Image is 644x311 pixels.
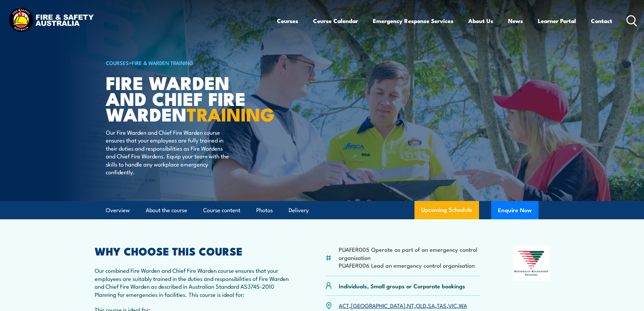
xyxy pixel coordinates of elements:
a: About the course [146,201,187,219]
h1: Fire Warden and Chief Fire Warden [106,74,273,122]
a: NT [407,301,414,309]
a: Emergency Response Services [373,12,453,30]
a: Learner Portal [538,12,576,30]
p: Our combined Fire Warden and Chief Fire Warden course ensures that your employees are suitably tr... [95,266,292,298]
strong: TRAINING [187,99,275,128]
a: QLD [416,301,426,309]
li: PUAFER005 Operate as part of an emergency control organisation [339,245,480,261]
a: Contact [591,12,612,30]
a: Overview [106,201,130,219]
h2: WHY CHOOSE THIS COURSE [95,246,292,256]
a: SA [428,301,435,309]
p: Our Fire Warden and Chief Fire Warden course ensures that your employees are fully trained in the... [106,128,229,176]
li: PUAFER006 Lead an emergency control organisation [339,261,480,269]
h6: > [106,59,273,67]
a: Courses [277,12,298,30]
a: [GEOGRAPHIC_DATA] [351,301,405,309]
button: Enquire Now [491,201,539,219]
a: Course content [203,201,240,219]
a: News [508,12,523,30]
a: Upcoming Schedule [414,201,479,219]
a: Fire & Warden Training [132,59,193,66]
a: WA [459,301,467,309]
a: ACT [339,301,349,309]
a: Course Calendar [313,12,358,30]
a: About Us [468,12,493,30]
img: Nationally Recognised Training logo. [513,246,550,281]
a: VIC [448,301,457,309]
p: Individuals, Small groups or Corporate bookings [339,282,465,290]
a: Photos [256,201,273,219]
a: TAS [437,301,447,309]
p: , , , , , , , [339,302,467,309]
a: COURSES [106,59,129,66]
a: Delivery [289,201,309,219]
